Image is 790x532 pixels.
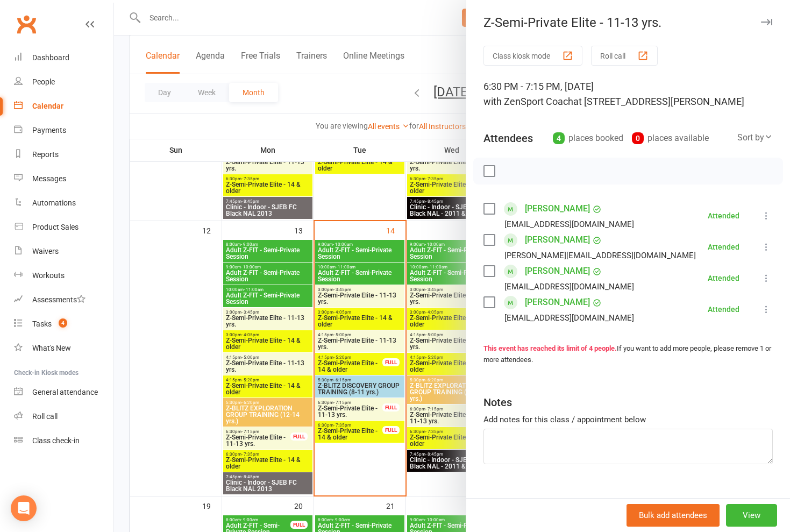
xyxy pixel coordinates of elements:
[632,132,644,144] div: 0
[573,96,744,107] span: at [STREET_ADDRESS][PERSON_NAME]
[483,344,617,352] strong: This event has reached its limit of 4 people.
[14,405,113,429] a: Roll call
[708,306,739,313] div: Attended
[32,247,59,256] div: Waivers
[483,96,573,107] span: with ZenSport Coach
[708,212,739,219] div: Attended
[32,412,58,421] div: Roll call
[14,380,113,405] a: General attendance kiosk mode
[726,504,777,527] button: View
[32,271,65,280] div: Workouts
[14,215,113,239] a: Product Sales
[14,312,113,336] a: Tasks 4
[11,495,37,521] div: Open Intercom Messenger
[708,274,739,282] div: Attended
[553,132,565,144] div: 4
[483,395,512,410] div: Notes
[466,15,790,30] div: Z-Semi-Private Elite - 11-13 yrs.
[32,150,59,159] div: Reports
[14,70,113,94] a: People
[525,263,590,280] a: [PERSON_NAME]
[525,231,590,249] a: [PERSON_NAME]
[483,46,582,66] button: Class kiosk mode
[627,504,720,527] button: Bulk add attendees
[483,79,773,109] div: 6:30 PM - 7:15 PM, [DATE]
[14,46,113,70] a: Dashboard
[14,239,113,264] a: Waivers
[32,344,71,352] div: What's New
[14,191,113,215] a: Automations
[14,288,113,312] a: Assessments
[14,264,113,288] a: Workouts
[504,280,634,294] div: [EMAIL_ADDRESS][DOMAIN_NAME]
[591,46,658,66] button: Roll call
[553,131,623,146] div: places booked
[483,131,533,146] div: Attendees
[32,198,76,207] div: Automations
[32,295,86,304] div: Assessments
[14,94,113,118] a: Calendar
[483,413,773,426] div: Add notes for this class / appointment below
[32,174,66,183] div: Messages
[59,318,67,328] span: 4
[14,118,113,143] a: Payments
[32,102,63,110] div: Calendar
[14,143,113,167] a: Reports
[32,388,98,396] div: General attendance
[525,200,590,217] a: [PERSON_NAME]
[483,343,773,366] div: If you want to add more people, please remove 1 or more attendees.
[13,11,40,38] a: Clubworx
[504,311,634,325] div: [EMAIL_ADDRESS][DOMAIN_NAME]
[32,77,55,86] div: People
[504,217,634,231] div: [EMAIL_ADDRESS][DOMAIN_NAME]
[32,223,79,231] div: Product Sales
[708,243,739,251] div: Attended
[632,131,709,146] div: places available
[32,436,80,445] div: Class check-in
[14,429,113,453] a: Class kiosk mode
[14,336,113,360] a: What's New
[32,126,66,134] div: Payments
[14,167,113,191] a: Messages
[525,294,590,311] a: [PERSON_NAME]
[504,249,696,263] div: [PERSON_NAME][EMAIL_ADDRESS][DOMAIN_NAME]
[32,53,69,62] div: Dashboard
[737,131,773,145] div: Sort by
[32,320,52,328] div: Tasks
